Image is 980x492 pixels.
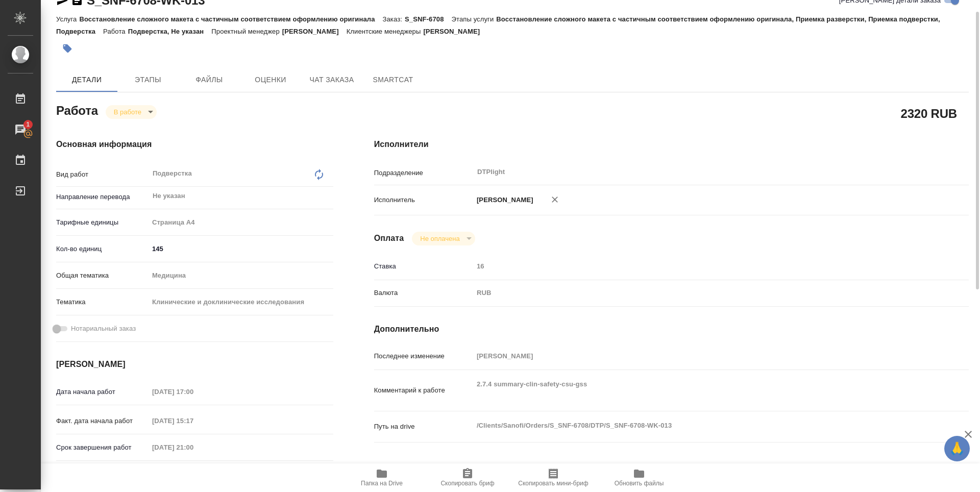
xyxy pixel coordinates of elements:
[62,73,111,86] span: Детали
[374,138,969,151] h4: Исполнители
[473,349,919,363] input: Пустое поле
[369,73,418,86] span: SmartCat
[56,101,98,119] h2: Работа
[56,442,149,453] p: Срок завершения работ
[473,195,533,205] p: [PERSON_NAME]
[111,108,144,116] button: В работе
[56,358,333,371] h4: [PERSON_NAME]
[56,169,149,180] p: Вид работ
[56,192,149,202] p: Направление перевода
[440,480,494,487] span: Скопировать бриф
[71,324,136,334] span: Нотариальный заказ
[211,28,282,35] p: Проектный менеджер
[596,463,682,492] button: Обновить файлы
[149,241,333,256] input: ✎ Введи что-нибудь
[383,15,405,23] p: Заказ:
[473,376,919,403] textarea: 2.7.4 summary-clin-safety-csu-gss
[56,270,149,281] p: Общая тематика
[374,323,969,335] h4: Дополнительно
[544,188,566,211] button: Удалить исполнителя
[282,28,347,35] p: [PERSON_NAME]
[56,297,149,307] p: Тематика
[106,105,157,119] div: В работе
[510,463,596,492] button: Скопировать мини-бриф
[412,232,475,245] div: В работе
[473,417,919,434] textarea: /Clients/Sanofi/Orders/S_SNF-6708/DTP/S_SNF-6708-WK-013
[56,15,79,23] p: Услуга
[347,28,424,35] p: Клиентские менеджеры
[149,214,333,231] div: Страница А4
[20,119,36,130] span: 1
[361,480,403,487] span: Папка на Drive
[901,105,957,122] h2: 2320 RUB
[452,15,497,23] p: Этапы услуги
[149,293,333,311] div: Клинические и доклинические исследования
[374,351,473,361] p: Последнее изменение
[339,463,425,492] button: Папка на Drive
[56,416,149,426] p: Факт. дата начала работ
[473,259,919,274] input: Пустое поле
[185,73,234,86] span: Файлы
[374,261,473,272] p: Ставка
[374,195,473,205] p: Исполнитель
[405,15,452,23] p: S_SNF-6708
[374,422,473,432] p: Путь на drive
[149,440,238,455] input: Пустое поле
[374,385,473,396] p: Комментарий к работе
[473,284,919,302] div: RUB
[56,387,149,397] p: Дата начала работ
[56,244,149,254] p: Кол-во единиц
[149,413,238,428] input: Пустое поле
[374,232,404,244] h4: Оплата
[246,73,295,86] span: Оценки
[944,436,970,461] button: 🙏
[948,438,966,459] span: 🙏
[149,267,333,284] div: Медицина
[124,73,173,86] span: Этапы
[518,480,588,487] span: Скопировать мини-бриф
[56,37,79,60] button: Добавить тэг
[615,480,664,487] span: Обновить файлы
[79,15,382,23] p: Восстановление сложного макета с частичным соответствием оформлению оригинала
[374,288,473,298] p: Валюта
[56,217,149,228] p: Тарифные единицы
[56,15,940,35] p: Восстановление сложного макета с частичным соответствием оформлению оригинала, Приемка разверстки...
[149,384,238,399] input: Пустое поле
[425,463,510,492] button: Скопировать бриф
[423,28,487,35] p: [PERSON_NAME]
[3,117,38,142] a: 1
[374,168,473,178] p: Подразделение
[417,234,462,243] button: Не оплачена
[128,28,212,35] p: Подверстка, Не указан
[103,28,128,35] p: Работа
[56,138,333,151] h4: Основная информация
[307,73,356,86] span: Чат заказа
